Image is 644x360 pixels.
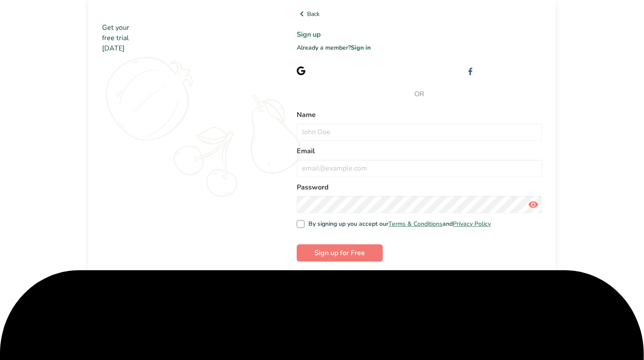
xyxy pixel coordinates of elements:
a: Terms & Conditions [388,220,442,228]
div: Sign up [312,66,367,75]
label: Password [297,182,542,193]
h2: Get your free trial [DATE] [102,22,269,54]
span: with Google [333,66,367,75]
label: Email [297,146,542,156]
button: Sign up for Free [297,244,383,262]
label: Name [297,110,542,120]
a: Back [297,9,542,19]
span: By signing up you accept our and [304,220,491,228]
span: Sign up for Free [314,248,365,258]
p: Already a member? [297,43,542,52]
span: OR [297,89,542,99]
a: Privacy Policy [453,220,491,228]
a: Sign in [351,44,371,52]
div: Sign up [481,66,542,75]
input: email@example.com [297,160,542,177]
img: Food Label Maker [102,9,186,19]
h1: Sign up [297,29,542,40]
span: with Facebook [501,66,542,75]
input: John Doe [297,123,542,141]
